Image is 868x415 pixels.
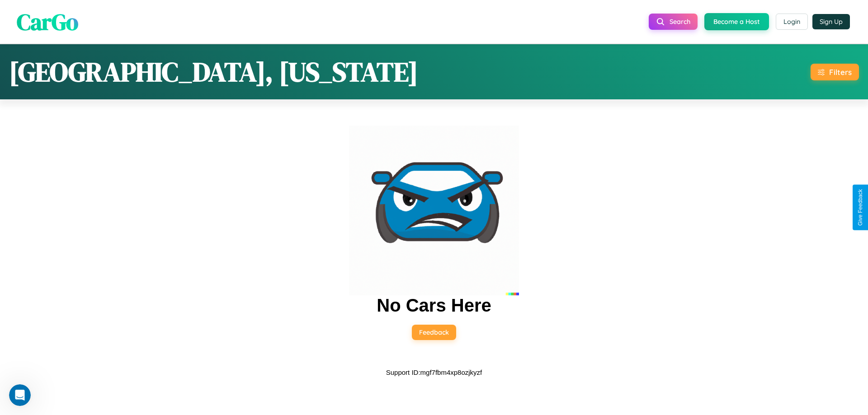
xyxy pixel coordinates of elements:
div: Filters [829,67,852,77]
button: Search [649,14,698,30]
p: Support ID: mgf7fbm4xp8ozjkyzf [386,366,482,378]
h2: No Cars Here [377,295,491,316]
button: Become a Host [704,13,769,30]
div: Give Feedback [857,189,863,226]
button: Feedback [412,325,456,340]
h1: [GEOGRAPHIC_DATA], [US_STATE] [9,53,418,90]
span: Search [670,18,690,26]
button: Filters [811,64,859,80]
img: car [349,126,519,295]
button: Sign Up [812,14,850,29]
span: CarGo [17,6,78,37]
button: Login [776,14,808,30]
iframe: Intercom live chat [9,384,31,406]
